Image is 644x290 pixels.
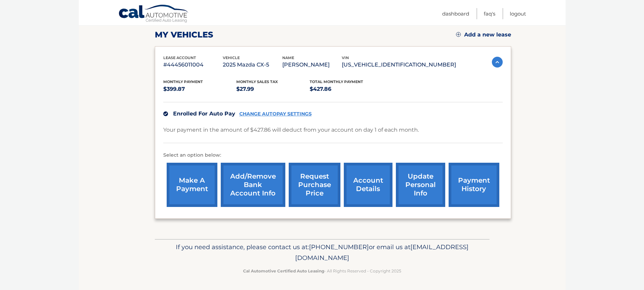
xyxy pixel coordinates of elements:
a: account details [344,163,392,207]
a: Cal Automotive [118,4,189,24]
a: update personal info [396,163,445,207]
p: [PERSON_NAME] [282,60,342,70]
a: CHANGE AUTOPAY SETTINGS [239,111,312,117]
a: FAQ's [484,8,495,19]
span: name [282,55,294,60]
strong: Cal Automotive Certified Auto Leasing [243,268,324,273]
p: [US_VEHICLE_IDENTIFICATION_NUMBER] [342,60,456,70]
a: Add a new lease [456,31,511,38]
span: Total Monthly Payment [310,79,363,84]
span: Enrolled For Auto Pay [173,110,235,117]
p: $427.86 [310,84,383,94]
p: 2025 Mazda CX-5 [223,60,282,70]
p: Select an option below: [163,151,503,159]
p: $27.99 [236,84,310,94]
a: Add/Remove bank account info [221,163,285,207]
img: add.svg [456,32,461,37]
p: - All Rights Reserved - Copyright 2025 [159,267,485,274]
span: Monthly Payment [163,79,203,84]
p: $399.87 [163,84,237,94]
span: vehicle [223,55,240,60]
span: [PHONE_NUMBER] [309,243,369,251]
span: lease account [163,55,196,60]
span: vin [342,55,349,60]
a: payment history [449,163,499,207]
p: #44456011004 [163,60,223,70]
span: Monthly sales Tax [236,79,278,84]
h2: my vehicles [155,30,213,40]
img: accordion-active.svg [492,57,503,68]
a: request purchase price [289,163,340,207]
a: Logout [510,8,526,19]
a: make a payment [167,163,217,207]
a: Dashboard [442,8,469,19]
img: check.svg [163,111,168,116]
p: Your payment in the amount of $427.86 will deduct from your account on day 1 of each month. [163,125,419,135]
p: If you need assistance, please contact us at: or email us at [159,242,485,263]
